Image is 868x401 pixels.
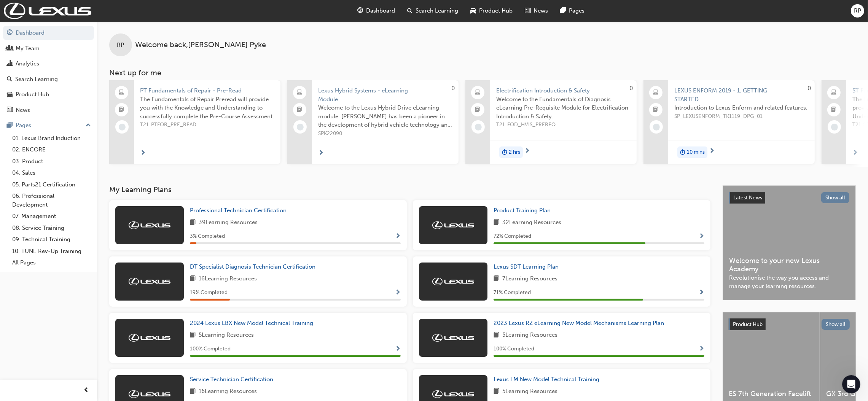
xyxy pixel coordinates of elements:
div: My Team [16,44,40,53]
span: booktick-icon [119,105,124,115]
a: Professional Technician Certification [190,206,290,215]
span: laptop-icon [831,88,837,98]
span: 71 % Completed [494,288,531,297]
span: RP [854,6,861,15]
button: Pages [3,118,94,132]
a: News [3,103,94,117]
a: news-iconNews [519,3,554,19]
a: Service Technician Certification [190,375,276,384]
span: SP_LEXUSENFORM_TK1119_DPG_01 [674,112,809,121]
a: PT Fundamentals of Repair - Pre-ReadThe Fundamentals of Repair Preread will provide you with the ... [109,80,280,164]
a: 0Lexus Hybrid Systems - eLearning ModuleWelcome to the Lexus Hybrid Drive eLearning module. [PERS... [287,80,459,164]
a: DT Specialist Diagnosis Technician Certification [190,263,319,271]
span: book-icon [190,387,196,396]
span: prev-icon [84,386,89,395]
span: 0 [807,85,811,92]
button: DashboardMy TeamAnalyticsSearch LearningProduct HubNews [3,24,94,118]
span: LEXUS ENFORM 2019 - 1. GETTING STARTED [674,86,809,103]
button: Show all [822,319,850,330]
span: laptop-icon [297,88,303,98]
span: PT Fundamentals of Repair - Pre-Read [140,86,274,95]
button: Show Progress [395,288,401,298]
a: Dashboard [3,26,94,40]
span: laptop-icon [119,88,124,98]
span: 2024 Lexus LBX New Model Technical Training [190,320,313,326]
h3: Next up for me [97,68,868,77]
span: guage-icon [358,6,363,16]
span: Show Progress [699,233,704,240]
span: Lexus Hybrid Systems - eLearning Module [318,86,452,103]
a: Lexus SDT Learning Plan [494,263,562,271]
img: Trak [129,334,170,342]
a: 04. Sales [9,167,94,179]
span: book-icon [494,218,499,228]
span: Dashboard [366,6,395,15]
span: Welcome to the Lexus Hybrid Drive eLearning module. [PERSON_NAME] has been a pioneer in the devel... [318,103,452,129]
a: Latest NewsShow all [729,192,849,204]
span: SPK22090 [318,129,452,138]
span: next-icon [524,148,530,155]
img: Trak [4,3,91,19]
a: 06. Professional Development [9,190,94,210]
span: booktick-icon [297,105,303,115]
span: people-icon [7,45,13,52]
img: Trak [432,390,474,398]
a: Latest NewsShow allWelcome to your new Lexus AcademyRevolutionise the way you access and manage y... [723,185,856,300]
a: 10. TUNE Rev-Up Training [9,245,94,257]
span: Show Progress [699,290,704,296]
span: 16 Learning Resources [199,274,257,284]
span: pages-icon [7,122,13,129]
span: Show Progress [395,346,401,353]
span: Welcome back , [PERSON_NAME] Pyke [135,41,266,49]
span: 3 % Completed [190,232,225,241]
a: guage-iconDashboard [352,3,401,19]
span: 0 [629,85,633,92]
span: search-icon [408,6,413,16]
span: 2023 Lexus RZ eLearning New Model Mechanisms Learning Plan [494,320,664,326]
span: learningRecordVerb_NONE-icon [297,124,304,130]
a: Search Learning [3,72,94,86]
a: 09. Technical Training [9,234,94,245]
div: Product Hub [16,90,49,99]
span: book-icon [494,331,499,340]
button: Show Progress [395,344,401,354]
span: 72 % Completed [494,232,531,241]
a: 2024 Lexus LBX New Model Technical Training [190,319,316,328]
div: Analytics [16,59,39,68]
span: book-icon [190,274,196,284]
span: laptop-icon [653,88,659,98]
img: Trak [129,390,170,398]
span: T21-FOD_HVIS_PREREQ [496,121,631,129]
span: pages-icon [561,6,566,16]
span: booktick-icon [831,105,837,115]
span: Lexus SDT Learning Plan [494,263,559,270]
span: Introduction to Lexus Enform and related features. [674,103,809,112]
a: Analytics [3,57,94,71]
span: RP [117,41,124,49]
span: Show Progress [395,233,401,240]
span: Welcome to your new Lexus Academy [729,256,849,274]
button: Show Progress [699,344,704,354]
span: learningRecordVerb_NONE-icon [831,124,838,130]
span: 5 Learning Resources [502,331,557,340]
a: 0LEXUS ENFORM 2019 - 1. GETTING STARTEDIntroduction to Lexus Enform and related features.SP_LEXUS... [643,80,815,164]
a: Lexus LM New Model Technical Training [494,375,602,384]
div: Search Learning [15,75,58,84]
span: News [534,6,548,15]
span: next-icon [140,150,146,157]
span: 10 mins [687,148,705,157]
a: Product Hub [3,88,94,102]
span: 100 % Completed [190,345,231,353]
button: Show Progress [395,232,401,241]
span: news-icon [525,6,531,16]
span: 32 Learning Resources [502,218,561,228]
img: Trak [432,221,474,229]
span: Lexus LM New Model Technical Training [494,376,599,383]
button: Show Progress [699,288,704,298]
span: Latest News [733,194,762,201]
span: T21-PTFOR_PRE_READ [140,121,274,129]
span: learningRecordVerb_NONE-icon [119,124,126,130]
span: Product Training Plan [494,207,551,214]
